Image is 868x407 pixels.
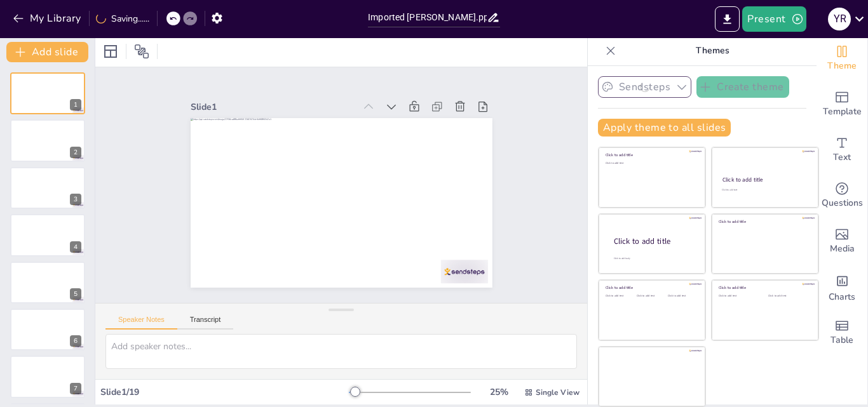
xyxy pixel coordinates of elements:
[10,214,85,256] div: 4
[70,194,81,205] div: 3
[830,242,855,256] span: Media
[614,257,694,260] div: Click to add body
[833,150,851,164] span: Text
[719,219,810,224] div: Click to add title
[606,285,696,290] div: Click to add title
[719,295,759,298] div: Click to add text
[10,262,85,304] div: 5
[6,42,88,62] button: Add slide
[722,176,807,183] div: Click to add title
[696,76,789,98] button: Create theme
[100,41,121,62] div: Layout
[831,333,853,347] span: Table
[606,295,634,298] div: Click to add text
[817,218,867,264] div: Add images, graphics, shapes or video
[817,127,867,173] div: Add text boxes
[10,167,85,209] div: 3
[70,147,81,158] div: 2
[822,196,863,210] span: Questions
[134,44,149,59] span: Position
[637,295,665,298] div: Click to add text
[536,387,580,397] span: Single View
[598,76,691,98] button: Sendsteps
[722,189,806,192] div: Click to add text
[10,356,85,397] div: 7
[191,101,355,113] div: Slide 1
[621,36,804,66] p: Themes
[715,6,740,32] button: Export to PowerPoint
[10,119,85,161] div: 2
[70,99,81,110] div: 1
[828,6,851,32] button: Y R
[719,285,810,290] div: Click to add title
[10,309,85,350] div: 6
[70,383,81,394] div: 7
[105,316,177,330] button: Speaker Notes
[817,310,867,356] div: Add a table
[768,295,808,298] div: Click to add text
[10,72,85,114] div: 1
[606,162,696,165] div: Click to add text
[817,173,867,218] div: Get real-time input from your audience
[829,290,855,304] span: Charts
[70,241,81,253] div: 4
[827,59,857,73] span: Theme
[368,8,487,27] input: Insert title
[10,8,86,29] button: My Library
[484,386,514,398] div: 25 %
[96,13,149,25] div: Saving......
[817,81,867,127] div: Add ready made slides
[598,119,731,137] button: Apply theme to all slides
[177,316,234,330] button: Transcript
[70,335,81,347] div: 6
[100,386,349,398] div: Slide 1 / 19
[817,36,867,81] div: Change the overall theme
[668,295,696,298] div: Click to add text
[614,236,695,246] div: Click to add title
[70,288,81,300] div: 5
[828,8,851,30] div: Y R
[823,105,862,119] span: Template
[742,6,806,32] button: Present
[817,264,867,310] div: Add charts and graphs
[606,152,696,157] div: Click to add title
